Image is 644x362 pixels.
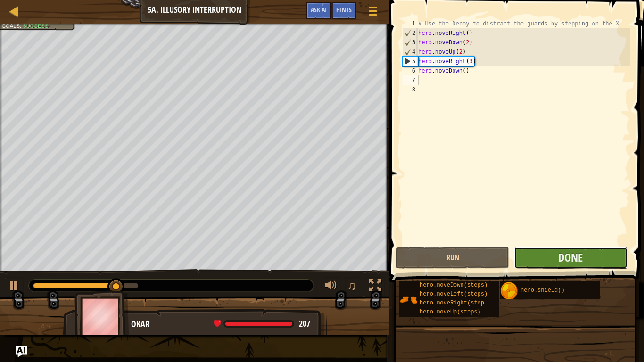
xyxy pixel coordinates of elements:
[420,291,487,297] span: hero.moveLeft(steps)
[399,291,417,309] img: portrait.png
[500,282,518,300] img: portrait.png
[214,320,310,328] div: health: 207 / 207
[299,318,310,329] span: 207
[420,300,491,306] span: hero.moveRight(steps)
[311,5,327,14] span: Ask AI
[306,2,331,19] button: Ask AI
[322,277,340,296] button: Adjust volume
[403,38,418,47] div: 3
[420,282,487,288] span: hero.moveDown(steps)
[403,85,418,94] div: 8
[420,309,481,315] span: hero.moveUp(steps)
[361,2,385,24] button: Show game menu
[74,290,129,343] img: thang_avatar_frame.png
[131,318,317,330] div: Okar
[396,247,509,269] button: Run
[16,346,27,357] button: Ask AI
[514,247,627,269] button: Done
[558,250,583,265] span: Done
[403,19,418,28] div: 1
[345,277,361,296] button: ♫
[403,57,418,66] div: 5
[403,47,418,57] div: 4
[5,277,24,296] button: Ctrl + P: Play
[403,75,418,85] div: 7
[336,5,352,14] span: Hints
[347,279,356,293] span: ♫
[403,28,418,38] div: 2
[403,66,418,75] div: 6
[520,287,565,294] span: hero.shield()
[366,277,385,296] button: Toggle fullscreen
